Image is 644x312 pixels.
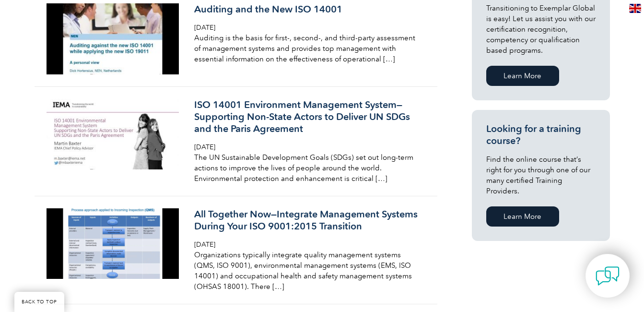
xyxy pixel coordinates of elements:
p: Transitioning to Exemplar Global is easy! Let us assist you with our certification recognition, c... [486,3,596,56]
a: BACK TO TOP [14,292,64,312]
a: ISO 14001 Environment Management System—Supporting Non-State Actors to Deliver UN SDGs and the Pa... [35,87,437,196]
a: All Together Now—Integrate Management Systems During Your ISO 9001:2015 Transition [DATE] Organiz... [35,196,437,304]
h3: Looking for a training course? [486,123,596,147]
a: Learn More [486,66,559,86]
h3: Auditing and the New ISO 14001 [194,3,422,15]
img: auditing-and-the-new-iso-14001-900x480-1-300x160.jpg [47,3,179,74]
img: all-together-now-integrate-management-systems-900x480-1-300x160.png [47,208,179,279]
img: iso-14001-environment-management-system-supporting-900x480-1-300x160.jpg [47,99,179,169]
h3: All Together Now—Integrate Management Systems During Your ISO 9001:2015 Transition [194,208,422,232]
img: contact-chat.png [596,264,620,288]
img: en [629,4,641,13]
p: Find the online course that’s right for you through one of our many certified Training Providers. [486,154,596,196]
a: Learn More [486,206,559,227]
p: Organizations typically integrate quality management systems (QMS, ISO 9001), environmental manag... [194,250,422,292]
p: Auditing is the basis for first-, second-, and third-party assessment of management systems and p... [194,33,422,64]
span: [DATE] [194,240,215,249]
span: [DATE] [194,143,215,151]
span: [DATE] [194,24,215,32]
p: The UN Sustainable Development Goals (SDGs) set out long-term actions to improve the lives of peo... [194,152,422,184]
h3: ISO 14001 Environment Management System—Supporting Non-State Actors to Deliver UN SDGs and the Pa... [194,99,422,135]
